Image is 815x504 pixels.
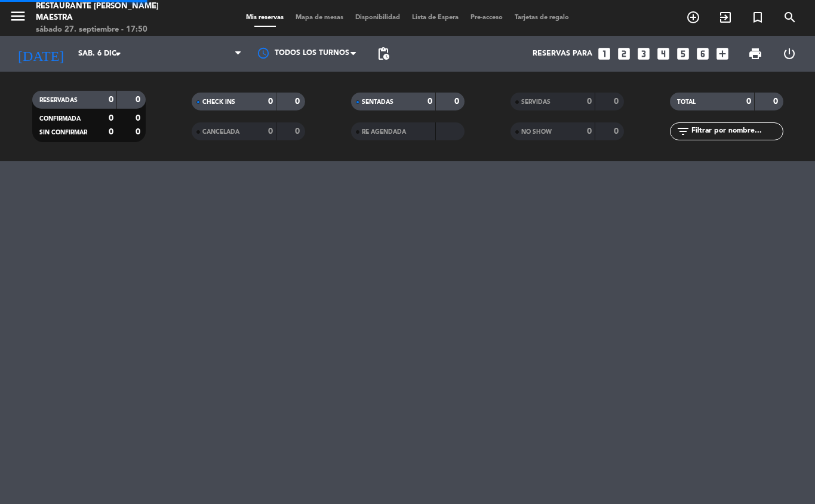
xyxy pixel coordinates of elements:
[109,96,113,104] strong: 0
[109,128,113,136] strong: 0
[136,128,143,136] strong: 0
[782,47,796,61] i: power_settings_new
[9,7,27,25] i: menu
[39,97,78,103] span: RESERVADAS
[596,46,612,62] i: looks_one
[695,46,711,62] i: looks_6
[690,125,783,138] input: Filtrar por nombre...
[202,129,239,135] span: CANCELADA
[656,46,671,62] i: looks_4
[636,46,651,62] i: looks_3
[268,127,273,136] strong: 0
[533,50,592,58] span: Reservas para
[521,99,550,105] span: SERVIDAS
[746,97,751,106] strong: 0
[362,129,406,135] span: RE AGENDADA
[715,46,730,62] i: add_box
[428,97,432,106] strong: 0
[783,10,797,24] i: search
[36,24,195,36] div: sábado 27. septiembre - 17:50
[686,10,700,24] i: add_circle_outline
[677,99,696,105] span: TOTAL
[406,14,465,21] span: Lista de Espera
[136,96,143,104] strong: 0
[675,46,691,62] i: looks_5
[362,99,393,105] span: SENTADAS
[509,14,575,21] span: Tarjetas de regalo
[202,99,235,105] span: CHECK INS
[376,47,390,61] span: pending_actions
[136,114,143,122] strong: 0
[587,97,592,106] strong: 0
[349,14,406,21] span: Disponibilidad
[718,10,733,24] i: exit_to_app
[616,46,632,62] i: looks_two
[268,97,273,106] strong: 0
[773,97,780,106] strong: 0
[587,127,592,136] strong: 0
[109,114,113,122] strong: 0
[614,127,621,136] strong: 0
[39,116,81,122] span: CONFIRMADA
[39,130,87,136] span: SIN CONFIRMAR
[295,97,302,106] strong: 0
[295,127,302,136] strong: 0
[290,14,349,21] span: Mapa de mesas
[9,7,27,29] button: menu
[748,47,762,61] span: print
[465,14,509,21] span: Pre-acceso
[454,97,462,106] strong: 0
[614,97,621,106] strong: 0
[240,14,290,21] span: Mis reservas
[36,1,195,24] div: Restaurante [PERSON_NAME] Maestra
[676,124,690,139] i: filter_list
[111,47,125,61] i: arrow_drop_down
[9,41,72,67] i: [DATE]
[751,10,765,24] i: turned_in_not
[772,36,806,72] div: LOG OUT
[521,129,552,135] span: NO SHOW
